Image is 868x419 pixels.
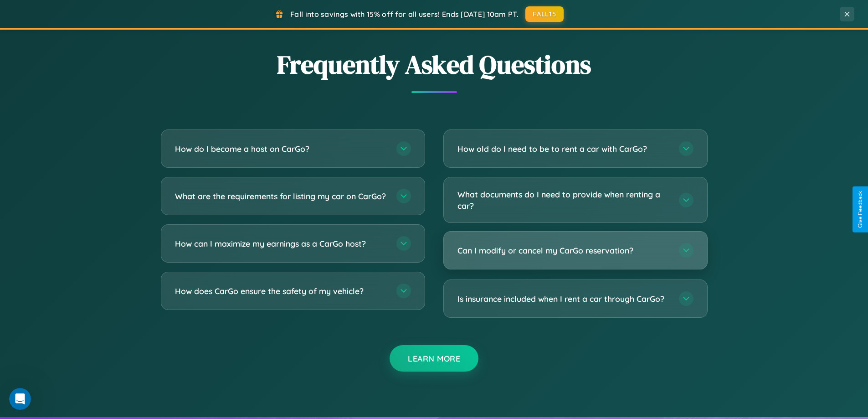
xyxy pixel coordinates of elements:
[525,6,564,22] button: FALL15
[457,245,670,256] h3: Can I modify or cancel my CarGo reservation?
[175,143,387,155] h3: How do I become a host on CarGo?
[175,285,387,297] h3: How does CarGo ensure the safety of my vehicle?
[457,143,670,155] h3: How old do I need to be to rent a car with CarGo?
[290,10,519,19] span: Fall into savings with 15% off for all users! Ends [DATE] 10am PT.
[9,388,31,410] iframe: Intercom live chat
[457,189,670,211] h3: What documents do I need to provide when renting a car?
[857,191,863,228] div: Give Feedback
[161,47,708,82] h2: Frequently Asked Questions
[175,191,387,202] h3: What are the requirements for listing my car on CarGo?
[390,345,478,372] button: Learn More
[175,238,387,249] h3: How can I maximize my earnings as a CarGo host?
[457,293,670,305] h3: Is insurance included when I rent a car through CarGo?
